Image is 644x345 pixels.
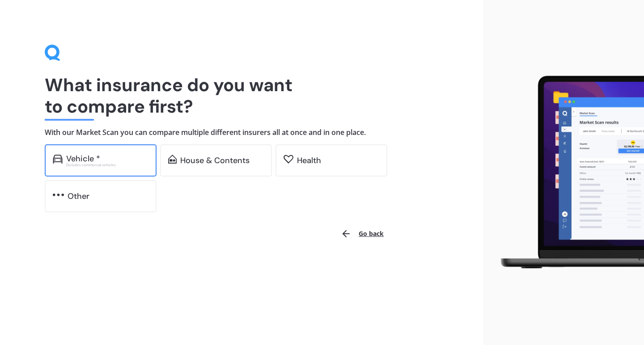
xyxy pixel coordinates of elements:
[53,155,63,164] img: car.f15378c7a67c060ca3f3.svg
[297,156,321,165] div: Health
[335,223,389,244] button: Go back
[45,128,438,137] h4: With our Market Scan you can compare multiple different insurers all at once and in one place.
[168,155,177,164] img: home-and-contents.b802091223b8502ef2dd.svg
[66,154,100,163] div: Vehicle *
[66,163,148,167] div: Excludes commercial vehicles
[53,190,64,199] img: other.81dba5aafe580aa69f38.svg
[68,192,89,201] div: Other
[180,156,250,165] div: House & Contents
[490,72,644,273] img: laptop.webp
[284,155,293,164] img: health.62746f8bd298b648b488.svg
[45,74,438,117] h1: What insurance do you want to compare first?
